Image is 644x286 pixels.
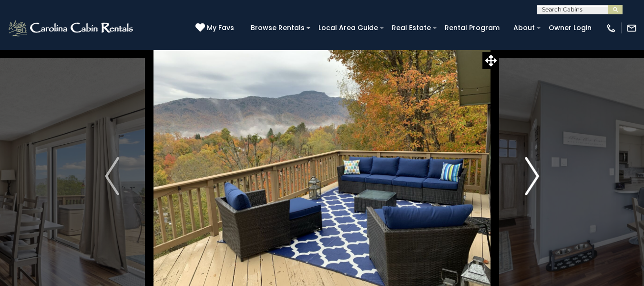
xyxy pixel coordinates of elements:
img: phone-regular-white.png [606,23,616,33]
a: My Favs [195,23,236,33]
img: arrow [525,157,539,195]
a: Browse Rentals [246,21,309,35]
img: arrow [105,157,119,195]
span: My Favs [207,23,234,33]
a: Rental Program [440,21,504,35]
img: White-1-2.png [7,19,136,38]
a: Real Estate [387,21,436,35]
img: mail-regular-white.png [626,23,637,33]
a: Owner Login [544,21,596,35]
a: Local Area Guide [314,21,383,35]
a: About [509,21,540,35]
